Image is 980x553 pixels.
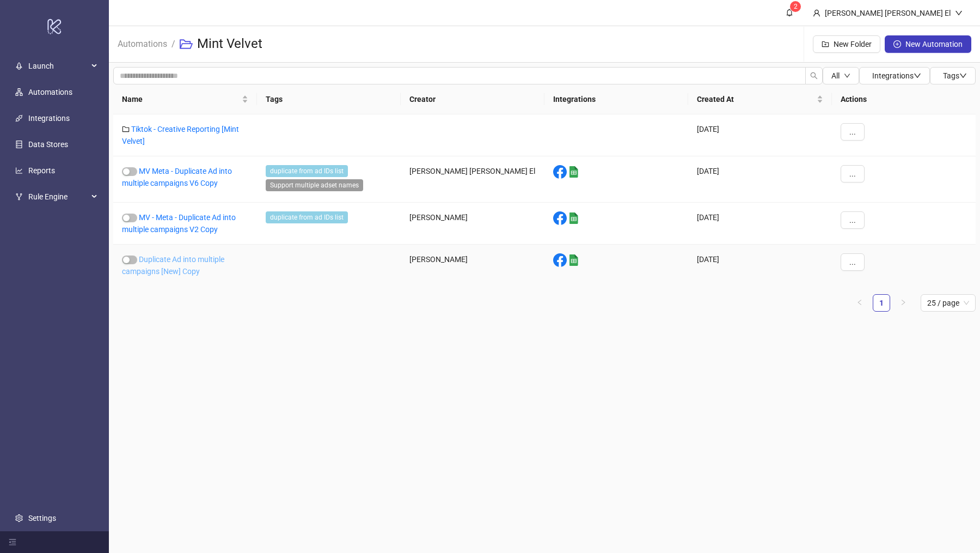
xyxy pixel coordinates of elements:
[197,35,262,53] h3: Mint Velvet
[122,125,239,145] a: Tiktok - Creative Reporting [Mint Velvet]
[844,72,850,79] span: down
[873,294,890,312] li: 1
[905,40,963,48] span: New Automation
[921,294,976,312] div: Page Size
[872,71,921,80] span: Integrations
[180,38,193,51] span: folder-open
[841,123,865,141] button: ...
[257,84,401,114] th: Tags
[849,127,856,136] span: ...
[401,84,544,114] th: Creator
[856,299,863,306] span: left
[959,72,967,80] span: down
[823,67,859,84] button: Alldown
[113,84,257,114] th: Name
[893,40,901,48] span: plus-circle
[851,294,868,312] button: left
[122,93,240,105] span: Name
[895,294,912,312] li: Next Page
[9,538,16,546] span: menu-fold
[790,1,801,12] sup: 2
[688,245,832,287] div: [DATE]
[849,216,856,224] span: ...
[544,84,688,114] th: Integrations
[28,140,68,149] a: Data Stores
[859,67,930,84] button: Integrationsdown
[688,114,832,156] div: [DATE]
[849,169,856,178] span: ...
[794,3,798,10] span: 2
[885,35,971,53] button: New Automation
[914,72,921,80] span: down
[15,193,23,200] span: fork
[115,37,169,49] a: Automations
[122,125,130,133] span: folder
[15,62,23,70] span: rocket
[820,7,955,19] div: [PERSON_NAME] [PERSON_NAME] El
[266,165,348,177] span: duplicate from ad IDs list
[831,71,840,80] span: All
[171,27,175,62] li: /
[813,35,880,53] button: New Folder
[943,71,967,80] span: Tags
[266,211,348,223] span: duplicate from ad IDs list
[28,55,88,77] span: Launch
[895,294,912,312] button: right
[28,514,56,522] a: Settings
[873,295,890,311] a: 1
[822,40,829,48] span: folder-add
[401,156,544,203] div: [PERSON_NAME] [PERSON_NAME] El
[841,165,865,183] button: ...
[688,203,832,245] div: [DATE]
[841,253,865,271] button: ...
[28,186,88,208] span: Rule Engine
[122,213,236,234] a: MV - Meta - Duplicate Ad into multiple campaigns V2 Copy
[813,9,820,17] span: user
[688,156,832,203] div: [DATE]
[786,9,793,16] span: bell
[122,255,224,276] a: Duplicate Ad into multiple campaigns [New] Copy
[841,211,865,229] button: ...
[927,295,969,311] span: 25 / page
[810,72,818,80] span: search
[28,166,55,175] a: Reports
[266,179,363,191] span: Support multiple adset names
[832,84,976,114] th: Actions
[930,67,976,84] button: Tagsdown
[955,9,963,17] span: down
[688,84,832,114] th: Created At
[28,114,70,123] a: Integrations
[900,299,906,306] span: right
[849,258,856,266] span: ...
[401,245,544,287] div: [PERSON_NAME]
[851,294,868,312] li: Previous Page
[122,167,232,187] a: MV Meta - Duplicate Ad into multiple campaigns V6 Copy
[834,40,872,48] span: New Folder
[697,93,814,105] span: Created At
[28,88,72,96] a: Automations
[401,203,544,245] div: [PERSON_NAME]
